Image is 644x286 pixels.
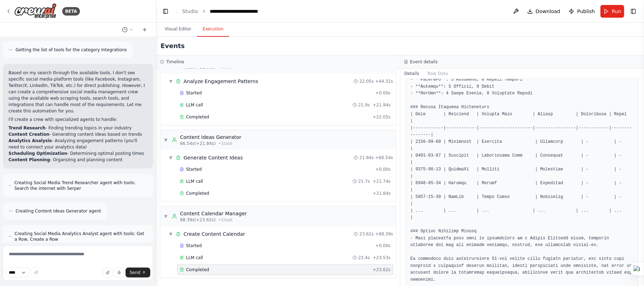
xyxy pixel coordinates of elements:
[164,137,168,143] span: ▼
[166,59,184,65] h3: Timeline
[180,210,247,217] div: Content Calendar Manager
[186,167,202,172] span: Started
[16,47,127,53] span: Getting the list of tools for the category Integrations
[359,231,374,237] span: 23.62s
[8,125,147,131] li: - Finding trending topics in your industry
[184,230,245,238] span: Create Content Calendar
[161,6,170,16] button: Hide left sidebar
[375,90,390,96] span: + 0.00s
[375,231,393,237] span: + 88.39s
[126,268,150,278] button: Send
[161,41,185,51] h2: Events
[612,8,621,15] span: Run
[14,3,57,19] img: Logo
[8,132,50,137] strong: Content Creation
[8,131,147,138] li: - Generating content ideas based on trends
[14,180,147,191] span: Creating Social Media Trend Researcher agent with tools: Search the internet with Serper
[219,141,233,146] span: • 1 task
[358,102,370,108] span: 21.9s
[375,155,393,160] span: + 66.54s
[375,78,393,84] span: + 44.32s
[186,267,209,273] span: Completed
[373,102,391,108] span: + 21.94s
[62,7,80,16] div: BETA
[219,217,233,223] span: • 1 task
[184,78,258,85] span: Analyze Engagement Patterns
[16,208,101,214] span: Creating Content Ideas Generator agent
[186,191,209,196] span: Completed
[114,268,124,278] button: Click to speak your automation idea
[375,243,390,249] span: + 0.00s
[180,217,216,223] span: 88.39s (+23.62s)
[182,8,198,14] a: Studio
[373,267,391,273] span: + 23.62s
[577,8,595,15] span: Publish
[159,22,197,37] button: Visual Editor
[186,255,203,261] span: LLM call
[373,114,391,120] span: + 22.05s
[8,138,147,150] li: - Analyzing engagement patterns (you'll need to connect your analytics data)
[180,141,216,146] span: 66.54s (+21.84s)
[410,59,438,65] h3: Event details
[8,150,147,157] li: - Determining optimal posting times
[186,90,202,96] span: Started
[358,179,370,184] span: 21.7s
[358,255,370,261] span: 23.4s
[359,155,374,160] span: 21.84s
[164,214,168,219] span: ▼
[375,167,390,172] span: + 0.00s
[8,157,147,163] li: - Organizing and planning content
[186,243,202,249] span: Started
[423,69,452,78] button: Raw Data
[8,116,147,123] p: I'll create a crew with specialized agents to handle:
[31,268,41,278] button: Improve this prompt
[8,138,52,143] strong: Analytics Analysis
[373,255,391,261] span: + 23.53s
[186,102,203,108] span: LLM call
[8,157,50,162] strong: Content Planning
[130,270,140,275] span: Send
[186,179,203,184] span: LLM call
[14,231,147,242] span: Creating Social Media Analytics Analyst agent with tools: Get a Row, Create a Row
[373,179,391,184] span: + 21.74s
[180,134,241,141] div: Content Ideas Generator
[536,8,561,15] span: Download
[197,22,229,37] button: Execution
[8,151,67,156] strong: Scheduling Optimization
[184,154,243,161] span: Generate Content Ideas
[524,5,563,18] button: Download
[601,5,624,18] button: Run
[169,231,173,237] span: ▼
[139,25,150,34] button: Start a new chat
[169,155,173,160] span: ▼
[400,69,424,78] button: Details
[566,5,598,18] button: Publish
[182,8,281,15] nav: breadcrumb
[8,126,46,130] strong: Trend Research
[119,25,136,34] button: Switch to previous chat
[359,78,374,84] span: 22.05s
[186,114,209,120] span: Completed
[373,191,391,196] span: + 21.84s
[628,6,638,16] button: Show right sidebar
[103,268,113,278] button: Upload files
[169,78,173,84] span: ▼
[8,70,147,114] p: Based on my search through the available tools, I don't see specific social media platform tools ...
